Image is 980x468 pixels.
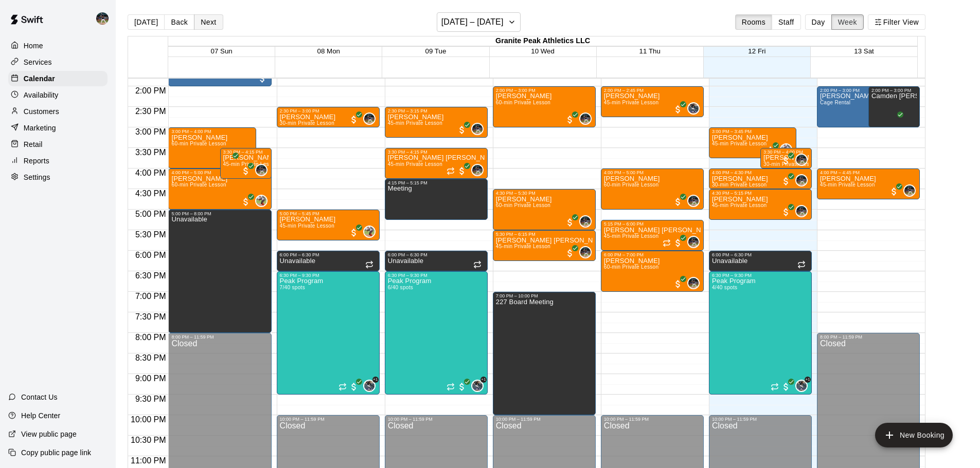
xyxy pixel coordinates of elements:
div: 3:00 PM – 4:00 PM: Avery Deitchler [168,127,256,169]
span: 7/40 spots filled [280,285,305,290]
div: 6:30 PM – 9:30 PM [280,273,377,278]
div: Retail [8,137,108,152]
span: 45-min Private Lesson [712,141,767,146]
div: 2:00 PM – 3:00 PM [496,88,593,93]
img: Nolan Gilbert [796,206,807,216]
button: 12 Fri [748,47,765,55]
span: 5:30 PM [133,230,169,239]
button: Filter View [868,14,925,30]
p: Help Center [21,410,60,421]
div: 4:00 PM – 5:00 PM [604,170,701,175]
div: 3:30 PM – 4:15 PM [223,149,269,155]
div: Home [8,38,108,53]
span: 5:00 PM [133,210,169,218]
span: 60-min Private Lesson [496,100,551,105]
p: Home [24,41,43,51]
p: Reports [24,156,49,166]
span: All customers have paid [673,279,683,289]
button: 09 Tue [425,47,447,55]
img: Nolan Gilbert [688,237,699,247]
div: Casey Peck [780,143,792,156]
span: Nolan Gilbert [691,236,700,248]
span: All customers have paid [225,156,236,166]
span: 4:00 PM [133,169,169,177]
span: All customers have paid [565,248,575,258]
div: 5:15 PM – 6:00 PM [604,221,701,227]
img: Nolan Gilbert [688,278,699,288]
span: 10 Wed [531,47,555,55]
div: 2:00 PM – 3:00 PM: Andrew Pitsch [817,86,904,127]
span: 8:30 PM [133,353,169,362]
span: Cy Miller & 1 other [367,380,376,392]
span: +1 [480,377,487,383]
span: Nolan Gilbert [583,215,592,228]
div: Settings [8,170,108,185]
span: All customers have paid [765,145,776,156]
button: Staff [772,14,801,30]
div: 5:15 PM – 6:00 PM: Deagan Solan [601,220,704,251]
span: Nolan Gilbert [691,195,700,207]
a: Calendar [8,71,108,86]
div: Nolan Gilbert [795,154,808,166]
div: 5:00 PM – 8:00 PM: Unavailable [168,210,271,333]
span: +1 [372,377,379,383]
div: Cy Miller [795,380,808,392]
div: 2:00 PM – 2:45 PM: Mason Buch [601,86,704,117]
img: Nolan Gilbert [580,247,591,257]
span: All customers have paid [349,382,359,392]
span: All customers have paid [673,197,683,207]
div: 10:00 PM – 11:59 PM [496,417,593,422]
img: Nolan Gilbert [904,185,915,196]
div: 3:30 PM – 4:15 PM: Deagan Solan [385,148,488,179]
img: Nolan Gilbert [688,196,699,206]
span: All customers have paid [349,228,359,238]
div: 8:00 PM – 11:59 PM [820,334,917,340]
div: 6:00 PM – 6:30 PM: Unavailable [709,251,812,271]
div: Nolan Gilbert [579,215,592,228]
div: 2:00 PM – 2:45 PM [604,88,701,93]
p: Customers [24,106,59,117]
div: 5:00 PM – 5:45 PM [280,211,377,216]
img: Casey Peck [781,144,791,155]
span: 45-min Private Lesson [712,202,767,208]
a: Customers [8,104,108,119]
span: 6:00 PM [133,251,169,259]
span: All customers have paid [565,217,575,228]
div: 4:00 PM – 5:00 PM: Lillie Anaya-Blatter [168,169,271,210]
div: Nolan Gilbert [579,246,592,258]
a: Marketing [8,120,108,136]
span: 7:30 PM [133,312,169,321]
span: 9:00 PM [133,374,169,383]
a: Services [8,54,108,70]
div: 4:15 PM – 5:15 PM: Meeting [385,179,488,220]
span: Casey Peck [367,226,376,238]
span: Recurring event [797,260,806,269]
button: 08 Mon [317,47,340,55]
div: 10:00 PM – 11:59 PM [712,417,809,422]
span: Nolan Gilbert [367,113,376,125]
img: Nolan Gilbert [472,124,483,134]
div: Nolan Gilbert [94,8,116,29]
img: Casey Peck [364,227,375,237]
div: 2:00 PM – 3:00 PM [871,88,917,93]
span: 60-min Private Lesson [496,202,551,208]
span: All customers have paid [673,238,683,248]
span: All customers have paid [349,115,359,125]
div: 6:30 PM – 9:30 PM: Peak Program [277,271,380,395]
button: Back [164,14,194,30]
img: Casey Peck [256,196,266,206]
span: Cy Miller & 1 other [475,380,484,392]
button: Day [805,14,832,30]
span: 8:00 PM [133,333,169,342]
div: 3:00 PM – 3:45 PM [712,129,793,134]
img: Nolan Gilbert [796,155,807,165]
span: 45-min Private Lesson [280,223,335,229]
div: 6:00 PM – 6:30 PM: Unavailable [385,251,488,271]
div: Nolan Gilbert [687,195,700,207]
span: 45-min Private Lesson [604,233,659,239]
div: 6:00 PM – 6:30 PM [388,252,485,257]
div: 6:30 PM – 9:30 PM [388,273,485,278]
